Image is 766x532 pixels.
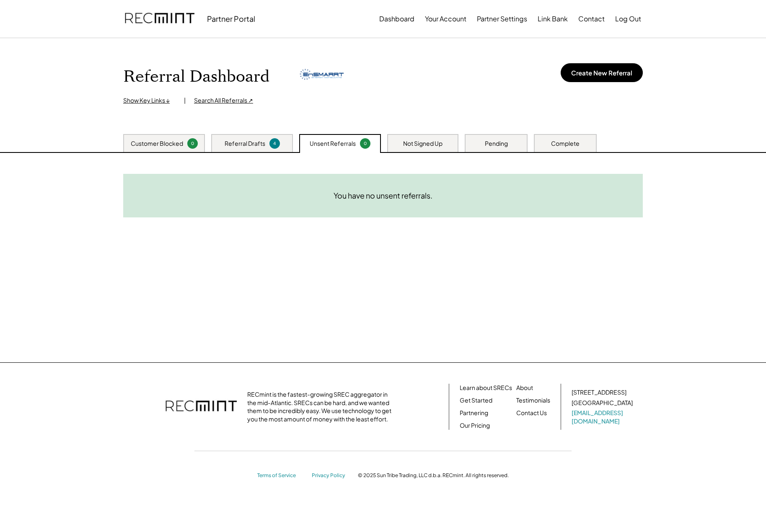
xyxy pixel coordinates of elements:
[572,409,634,425] a: [EMAIL_ADDRESS][DOMAIN_NAME]
[312,472,349,479] a: Privacy Policy
[460,409,488,417] a: Partnering
[299,59,345,94] img: ensmarrt-logo.png
[403,139,443,148] div: Not Signed Up
[123,67,269,87] h1: Referral Dashboard
[247,390,396,423] div: RECmint is the fastest-growing SREC aggregator in the mid-Atlantic. SRECs can be hard, and we wan...
[189,140,197,147] div: 0
[361,140,369,147] div: 0
[257,472,303,479] a: Terms of Service
[572,388,626,397] div: [STREET_ADDRESS]
[572,399,633,407] div: [GEOGRAPHIC_DATA]
[166,392,237,421] img: recmint-logotype%403x.png
[310,139,356,148] div: Unsent Referrals
[460,396,492,405] a: Get Started
[477,10,527,27] button: Partner Settings
[131,139,183,148] div: Customer Blocked
[561,63,643,82] button: Create New Referral
[460,384,512,392] a: Learn about SRECs
[551,139,580,148] div: Complete
[358,472,509,479] div: © 2025 Sun Tribe Trading, LLC d.b.a. RECmint. All rights reserved.
[225,139,265,148] div: Referral Drafts
[516,396,550,405] a: Testimonials
[123,96,176,105] div: Show Key Links ↓
[184,96,186,105] div: |
[125,5,194,33] img: recmint-logotype%403x.png
[271,140,279,147] div: 4
[516,409,547,417] a: Contact Us
[538,10,568,27] button: Link Bank
[615,10,641,27] button: Log Out
[334,191,432,200] div: You have no unsent referrals.
[379,10,414,27] button: Dashboard
[194,96,253,105] div: Search All Referrals ↗
[485,139,508,148] div: Pending
[578,10,605,27] button: Contact
[460,421,490,430] a: Our Pricing
[516,384,533,392] a: About
[425,10,466,27] button: Your Account
[207,14,255,23] div: Partner Portal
